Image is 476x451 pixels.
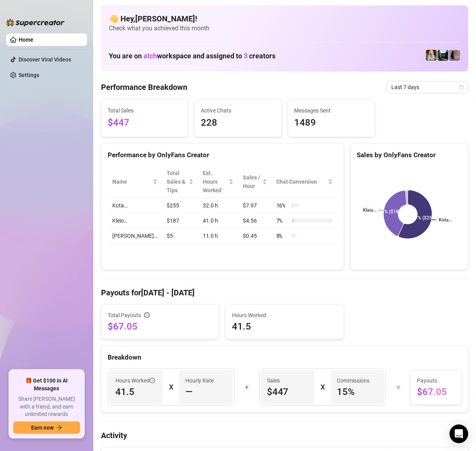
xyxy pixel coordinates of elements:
td: 32.0 h [198,198,238,213]
div: Performance by OnlyFans Creator [108,150,337,160]
div: X [169,381,173,393]
span: Active Chats [201,106,275,115]
a: Discover Viral Videos [19,56,71,63]
span: calendar [459,85,464,89]
span: $447 [108,116,181,130]
div: Breakdown [108,352,462,363]
div: Est. Hours Worked [203,169,227,195]
span: info-circle [144,312,150,318]
img: Britt [438,50,448,61]
span: 🎁 Get $100 in AI Messages [13,377,80,392]
th: Chat Conversion [272,166,337,198]
td: $187 [162,213,198,228]
span: Chat Conversion [276,177,326,186]
td: Kleio… [108,213,162,228]
h4: Performance Breakdown [101,82,187,93]
h4: Activity [101,430,468,441]
td: 41.0 h [198,213,238,228]
span: 16 % [276,201,289,210]
span: $67.05 [417,386,455,398]
span: $67.05 [108,320,213,333]
span: — [185,386,193,398]
text: Kota… [439,217,452,223]
td: $255 [162,198,198,213]
span: Messages Sent [295,106,368,115]
span: Sales / Hour [243,173,260,190]
span: 228 [201,116,275,130]
span: 3 [244,52,248,60]
span: Hours Worked [115,376,155,385]
td: 11.0 h [198,228,238,244]
text: Kleio… [363,208,376,213]
img: Kleio [426,50,437,61]
span: Hours Worked [232,311,337,319]
span: Check what you achieved this month [109,24,460,33]
article: Commissions [337,376,370,385]
span: Total Sales & Tips [167,169,187,195]
img: Kota [449,50,460,61]
div: = [391,381,406,393]
th: Name [108,166,162,198]
span: info-circle [150,378,155,383]
span: 7 % [276,216,289,225]
span: Share [PERSON_NAME] with a friend, and earn unlimited rewards [13,395,80,418]
div: + [239,381,255,393]
h4: 👋 Hey, [PERSON_NAME] ! [109,13,460,24]
th: Sales / Hour [238,166,271,198]
span: Total Sales [108,106,181,115]
a: Settings [19,72,39,78]
div: Sales by OnlyFans Creator [357,150,462,160]
span: arrow-right [57,425,62,430]
td: $7.97 [238,198,271,213]
td: $4.56 [238,213,271,228]
td: Kota… [108,198,162,213]
article: Hourly Rate [185,376,214,385]
span: Last 7 days [391,81,464,93]
td: [PERSON_NAME]… [108,228,162,244]
td: $0.45 [238,228,271,244]
span: Earn now [31,425,54,431]
h1: You are on workspace and assigned to creators [109,52,275,60]
button: Earn nowarrow-right [13,421,80,434]
th: Total Sales & Tips [162,166,198,198]
a: Home [19,37,33,43]
div: X [321,381,324,393]
span: 41.5 [115,386,157,398]
span: 8 % [276,232,289,240]
span: atch [143,52,157,60]
img: logo-BBDzfeDw.svg [6,19,65,26]
td: $5 [162,228,198,244]
span: 1489 [295,116,368,130]
span: 15 % [337,386,378,398]
span: $447 [267,386,308,398]
h4: Payouts for [DATE] - [DATE] [101,287,468,298]
span: 41.5 [232,320,337,333]
span: Total Payouts [108,311,141,319]
span: Sales [267,376,308,385]
div: Open Intercom Messenger [450,425,468,443]
span: Payouts [417,376,455,385]
span: Name [112,177,151,186]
